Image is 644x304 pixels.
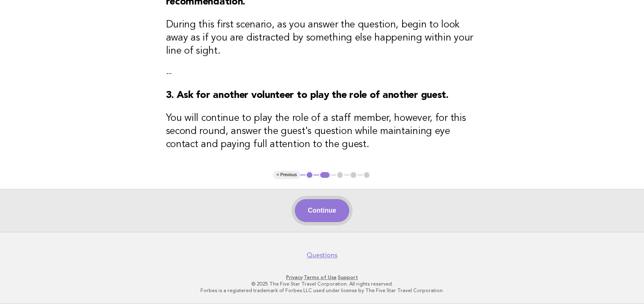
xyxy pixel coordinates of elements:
button: < Previous [273,171,300,179]
p: Forbes is a registered trademark of Forbes LLC used under license by The Five Star Travel Corpora... [71,287,573,294]
p: © 2025 The Five Star Travel Corporation. All rights reserved. [71,281,573,287]
button: 1 [305,171,314,179]
a: Terms of Use [304,275,337,280]
a: Privacy [286,275,303,280]
p: · · [71,274,573,281]
h3: During this first scenario, as you answer the question, begin to look away as if you are distract... [166,18,478,58]
a: Support [338,275,358,280]
button: 2 [319,171,331,179]
button: Continue [295,199,349,222]
strong: 3. Ask for another volunteer to play the role of another guest. [166,91,448,100]
a: Questions [307,251,337,259]
h3: You will continue to play the role of a staff member, however, for this second round, answer the ... [166,112,478,151]
p: -- [166,68,478,79]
